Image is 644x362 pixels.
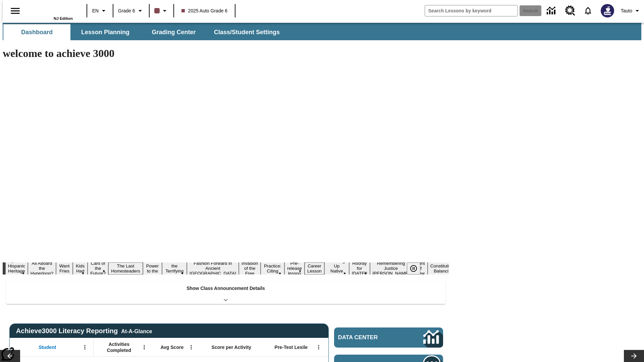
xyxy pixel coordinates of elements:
button: Lesson Planning [72,24,139,40]
button: Slide 5 Cars of the Future? [88,260,108,277]
div: SubNavbar [3,23,641,40]
span: Lesson Planning [81,28,129,36]
div: Show Class Announcement Details [6,281,445,304]
button: Slide 11 Mixed Practice: Citing Evidence [261,257,284,280]
button: Slide 15 Hooray for Constitution Day! [349,260,370,277]
button: Slide 13 Career Lesson [305,262,324,275]
a: Resource Center, Will open in new tab [561,2,579,20]
button: Slide 14 Cooking Up Native Traditions [324,257,349,280]
button: Slide 9 Fashion Forward in Ancient Rome [187,260,239,277]
button: Lesson carousel, Next [624,350,644,362]
button: Dashboard [3,24,70,40]
div: At-A-Glance [121,327,152,335]
img: Avatar [601,4,614,17]
span: Score per Activity [212,344,252,350]
div: Home [29,2,73,20]
button: Open Menu [139,342,149,352]
span: Class/Student Settings [214,28,280,36]
h1: welcome to achieve 3000 [3,47,449,60]
button: Slide 7 Solar Power to the People [143,257,162,280]
a: Data Center [334,327,443,348]
span: Grading Center [152,28,196,36]
span: Student [39,344,56,350]
span: Data Center [338,334,401,341]
span: 2025 Auto Grade 6 [181,7,228,14]
p: Show Class Announcement Details [186,285,265,292]
button: Slide 3 Do You Want Fries With That? [56,252,73,285]
button: Pause [407,262,420,275]
button: Slide 6 The Last Homesteaders [108,262,143,275]
button: Grade: Grade 6, Select a grade [115,5,147,17]
button: Slide 10 The Invasion of the Free CD [239,255,261,282]
input: search field [425,5,518,16]
button: Slide 18 The Constitution's Balancing Act [428,257,460,280]
button: Open Menu [186,342,196,352]
button: Slide 16 Remembering Justice O'Connor [370,260,412,277]
div: SubNavbar [3,24,286,40]
span: Dashboard [21,28,53,36]
button: Grading Center [140,24,207,40]
button: Slide 8 Attack of the Terrifying Tomatoes [162,257,187,280]
span: Pre-Test Lexile [275,344,308,350]
button: Slide 12 Pre-release lesson [284,260,305,277]
button: Slide 4 Dirty Jobs Kids Had To Do [73,252,88,285]
button: Open side menu [5,1,25,21]
button: Profile/Settings [618,5,644,17]
span: EN [92,7,99,14]
button: Class/Student Settings [209,24,285,40]
a: Data Center [543,2,561,20]
span: Avg Score [160,344,183,350]
span: Tauto [621,7,632,14]
button: Open Menu [80,342,90,352]
button: Class color is dark brown. Change class color [152,5,171,17]
span: NJ Edition [54,16,73,20]
a: Home [29,3,73,16]
a: Notifications [579,2,597,19]
span: Achieve3000 Literacy Reporting [16,327,152,335]
button: Slide 2 All Aboard the Hyperloop? [28,260,56,277]
button: Select a new avatar [597,2,618,19]
button: Slide 1 ¡Viva Hispanic Heritage Month! [5,257,28,280]
button: Language: EN, Select a language [89,5,111,17]
div: Pause [407,262,427,275]
span: Activities Completed [97,341,141,353]
button: Open Menu [314,342,324,352]
span: Grade 6 [118,7,135,14]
